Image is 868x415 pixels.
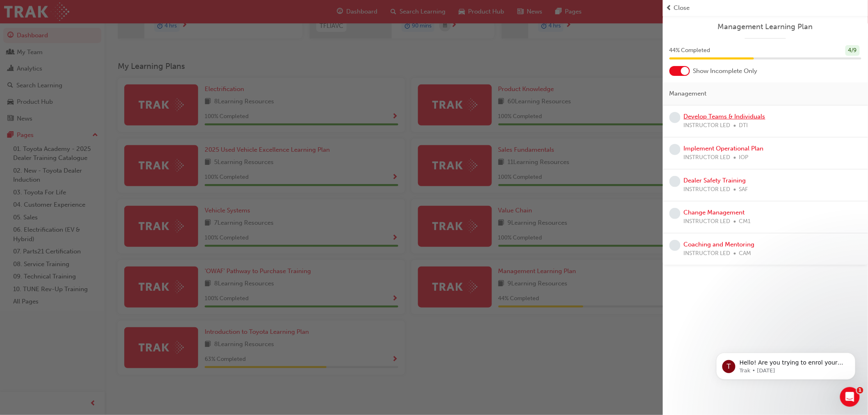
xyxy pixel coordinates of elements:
span: INSTRUCTOR LED [684,153,731,162]
span: CAM [739,249,752,258]
button: prev-iconClose [666,3,865,13]
span: learningRecordVerb_NONE-icon [669,176,681,187]
span: SAF [739,185,748,194]
span: INSTRUCTOR LED [684,185,731,194]
span: Close [674,3,690,13]
iframe: Intercom notifications message [704,335,868,393]
div: 4 / 9 [845,45,860,56]
a: Develop Teams & Individuals [684,113,765,120]
span: INSTRUCTOR LED [684,121,731,130]
span: Show Incomplete Only [693,66,758,76]
span: INSTRUCTOR LED [684,217,731,226]
span: INSTRUCTOR LED [684,249,731,258]
a: Management Learning Plan [669,22,861,32]
span: learningRecordVerb_NONE-icon [669,112,681,123]
span: Management [669,89,707,98]
span: 44 % Completed [669,46,710,55]
a: Change Management [684,209,745,216]
span: learningRecordVerb_NONE-icon [669,144,681,155]
span: IOP [739,153,749,162]
span: 1 [857,387,863,394]
span: prev-icon [666,3,672,13]
span: CM1 [739,217,751,226]
span: DTI [739,121,748,130]
a: Dealer Safety Training [684,177,746,184]
span: learningRecordVerb_NONE-icon [669,240,681,251]
iframe: Intercom live chat [840,387,860,407]
a: Coaching and Mentoring [684,241,755,248]
span: learningRecordVerb_NONE-icon [669,208,681,219]
a: Implement Operational Plan [684,145,764,152]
